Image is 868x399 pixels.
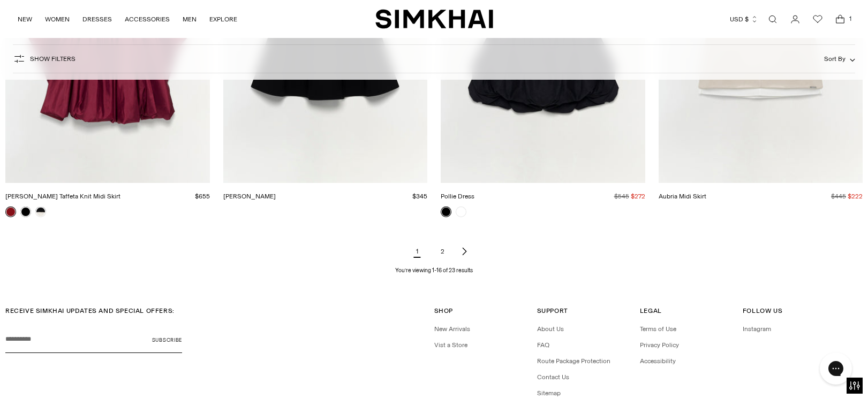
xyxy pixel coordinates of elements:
span: $345 [412,193,427,200]
a: Accessibility [640,357,676,365]
span: $272 [631,193,645,200]
a: Terms of Use [640,325,676,333]
button: Show Filters [13,50,76,67]
a: [PERSON_NAME] [223,193,276,200]
span: Show Filters [30,55,76,63]
p: You’re viewing 1-16 of 23 results [395,266,473,275]
span: Sort By [824,55,846,63]
a: Vist a Store [434,341,467,349]
span: Support [537,307,568,314]
a: Privacy Policy [640,341,679,349]
a: [PERSON_NAME] Taffeta Knit Midi Skirt [5,193,120,200]
span: Shop [434,307,453,314]
a: EXPLORE [209,7,237,31]
a: Sitemap [537,389,561,397]
span: 1 [846,14,855,24]
a: SIMKHAI [375,9,493,29]
a: Go to the account page [784,9,806,30]
a: Open cart modal [829,9,851,30]
a: NEW [18,7,32,31]
iframe: Gorgias live chat messenger [814,349,857,388]
a: Contact Us [537,373,569,381]
s: $445 [831,193,846,200]
iframe: Sign Up via Text for Offers [9,358,108,390]
a: FAQ [537,341,549,349]
a: Instagram [743,325,771,333]
span: Follow Us [743,307,782,314]
a: About Us [537,325,564,333]
a: DRESSES [82,7,112,31]
span: $655 [195,193,210,200]
button: Sort By [824,53,855,65]
a: Wishlist [807,9,828,30]
button: Subscribe [152,326,182,353]
a: ACCESSORIES [125,7,170,31]
a: Page 2 of results [432,241,454,262]
a: Route Package Protection [537,357,610,365]
button: USD $ [730,7,758,31]
span: 1 [406,241,428,262]
a: MEN [183,7,197,31]
a: Next page of results [458,241,471,262]
span: Legal [640,307,662,314]
span: RECEIVE SIMKHAI UPDATES AND SPECIAL OFFERS: [5,307,175,314]
a: Pollie Dress [441,193,474,200]
a: Open search modal [762,9,783,30]
span: $222 [848,193,863,200]
s: $545 [614,193,629,200]
a: WOMEN [45,7,70,31]
a: New Arrivals [434,325,470,333]
a: Aubria Midi Skirt [659,193,706,200]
